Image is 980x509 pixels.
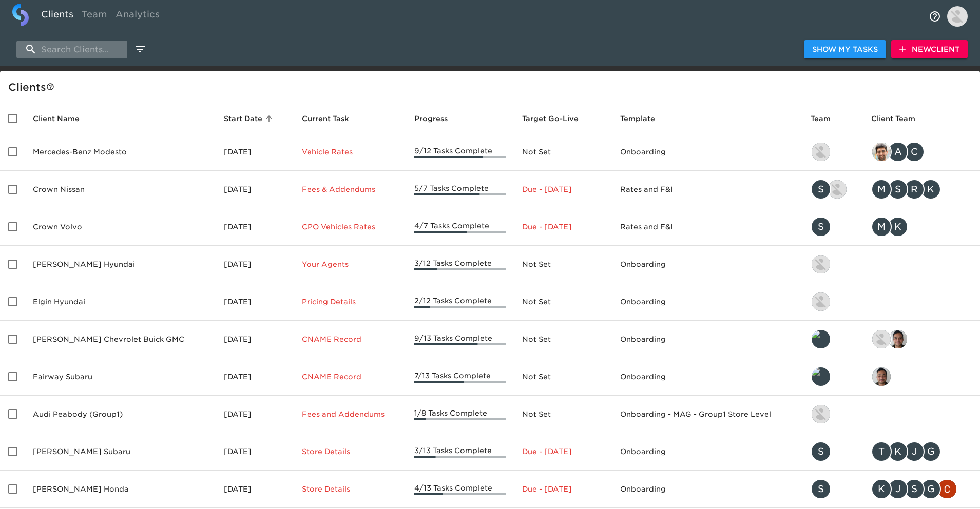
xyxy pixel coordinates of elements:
[46,83,54,91] svg: This is a list of all of your clients and clients shared with you
[514,358,612,396] td: Not Set
[12,4,29,26] img: logo
[224,112,276,125] span: Start Date
[514,246,612,283] td: Not Set
[25,321,216,358] td: [PERSON_NAME] Chevrolet Buick GMC
[871,441,892,462] div: T
[522,222,604,232] p: Due - [DATE]
[871,479,892,499] div: K
[33,112,93,125] span: Client Name
[25,171,216,208] td: Crown Nissan
[904,142,925,162] div: C
[889,330,907,348] img: sai@simplemnt.com
[871,142,972,162] div: sandeep@simplemnt.com, angelique.nurse@roadster.com, clayton.mandel@roadster.com
[612,321,802,358] td: Onboarding
[522,112,579,125] span: Calculated based on the start date and the duration of all Tasks contained in this Hub.
[871,329,972,349] div: nikko.foster@roadster.com, sai@simplemnt.com
[25,208,216,246] td: Crown Volvo
[871,479,972,499] div: kevin.mand@schomp.com, james.kurtenbach@schomp.com, scott.graves@schomp.com, george.lawton@schomp...
[37,4,78,29] a: Clients
[812,367,830,386] img: leland@roadster.com
[25,471,216,508] td: [PERSON_NAME] Honda
[522,446,604,457] p: Due - [DATE]
[406,283,513,321] td: 2/12 Tasks Complete
[812,143,830,161] img: kevin.lo@roadster.com
[406,433,513,471] td: 3/13 Tasks Complete
[812,255,830,273] img: kevin.lo@roadster.com
[811,441,855,462] div: savannah@roadster.com
[811,217,855,237] div: savannah@roadster.com
[514,283,612,321] td: Not Set
[871,217,972,237] div: mcooley@crowncars.com, kwilson@crowncars.com
[872,143,891,161] img: sandeep@simplemnt.com
[872,367,891,386] img: sai@simplemnt.com
[406,133,513,171] td: 9/12 Tasks Complete
[888,179,908,200] div: S
[612,133,802,171] td: Onboarding
[888,142,908,162] div: A
[612,246,802,283] td: Onboarding
[612,471,802,508] td: Onboarding
[522,112,592,125] span: Target Go-Live
[871,179,972,200] div: mcooley@crowncars.com, sparent@crowncars.com, rrobins@crowncars.com, kwilson@crowncars.com
[872,330,891,348] img: nikko.foster@roadster.com
[947,6,968,27] img: Profile
[302,409,398,419] p: Fees and Addendums
[811,479,855,499] div: savannah@roadster.com
[25,358,216,396] td: Fairway Subaru
[888,441,908,462] div: K
[888,217,908,237] div: K
[811,179,831,200] div: S
[812,43,878,56] span: Show My Tasks
[406,321,513,358] td: 9/13 Tasks Complete
[302,371,398,382] p: CNAME Record
[612,283,802,321] td: Onboarding
[811,479,831,499] div: S
[938,480,956,498] img: christopher.mccarthy@roadster.com
[302,259,398,269] p: Your Agents
[302,446,398,457] p: Store Details
[216,358,293,396] td: [DATE]
[302,112,349,125] span: This is the next Task in this Hub that should be completed
[811,217,831,237] div: S
[899,43,959,56] span: New Client
[25,283,216,321] td: Elgin Hyundai
[522,184,604,194] p: Due - [DATE]
[891,40,968,59] button: NewClient
[302,222,398,232] p: CPO Vehicles Rates
[888,479,908,499] div: J
[216,433,293,471] td: [DATE]
[406,358,513,396] td: 7/13 Tasks Complete
[25,246,216,283] td: [PERSON_NAME] Hyundai
[620,112,668,125] span: Template
[871,217,892,237] div: M
[25,433,216,471] td: [PERSON_NAME] Subaru
[25,396,216,433] td: Audi Peabody (Group1)
[904,441,925,462] div: J
[302,112,362,125] span: Current Task
[131,41,149,58] button: edit
[406,471,513,508] td: 4/13 Tasks Complete
[904,479,925,499] div: S
[871,112,929,125] span: Client Team
[811,112,844,125] span: Team
[406,246,513,283] td: 3/12 Tasks Complete
[111,4,164,29] a: Analytics
[923,4,947,29] button: notifications
[16,41,127,58] input: search
[302,297,398,307] p: Pricing Details
[812,292,830,311] img: kevin.lo@roadster.com
[920,441,941,462] div: G
[871,366,972,387] div: sai@simplemnt.com
[871,179,892,200] div: M
[216,471,293,508] td: [DATE]
[302,484,398,494] p: Store Details
[828,180,847,199] img: austin@roadster.com
[920,479,941,499] div: G
[216,321,293,358] td: [DATE]
[612,358,802,396] td: Onboarding
[216,171,293,208] td: [DATE]
[811,254,855,275] div: kevin.lo@roadster.com
[811,291,855,312] div: kevin.lo@roadster.com
[216,133,293,171] td: [DATE]
[612,171,802,208] td: Rates and F&I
